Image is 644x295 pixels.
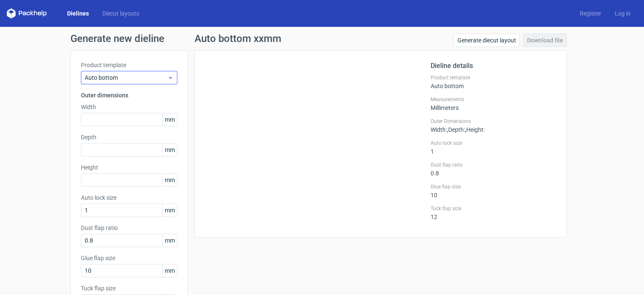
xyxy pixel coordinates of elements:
div: 0.8 [431,162,556,177]
label: Tuck flap size [431,205,556,212]
label: Depth [81,133,177,141]
div: Millimeters [431,96,556,111]
a: Log in [608,9,637,18]
label: Glue flap size [81,254,177,262]
label: Dust flap ratio [81,224,177,232]
div: 1 [431,140,556,155]
label: Auto lock size [81,193,177,202]
label: Outer Dimensions [431,118,556,125]
span: Auto bottom [85,73,167,82]
div: 10 [431,183,556,198]
h3: Outer dimensions [81,91,177,99]
a: Register [573,9,608,18]
h1: Generate new dieline [70,34,574,44]
span: mm [162,144,177,156]
label: Product template [81,61,177,69]
label: Height [81,163,177,172]
span: mm [162,174,177,186]
h1: Auto bottom xxmm [195,34,281,44]
div: 12 [431,205,556,220]
a: Diecut layouts [96,9,146,18]
a: Dielines [60,9,96,18]
span: Width : [431,126,447,133]
h2: Dieline details [431,61,556,71]
label: Tuck flap size [81,284,177,292]
label: Product template [431,74,556,81]
label: Glue flap size [431,183,556,190]
span: mm [162,113,177,126]
div: Auto bottom [431,74,556,89]
label: Width [81,103,177,111]
label: Auto lock size [431,140,556,146]
span: mm [162,204,177,217]
span: , Depth : [447,126,465,133]
span: mm [162,264,177,277]
label: Measurements [431,96,556,103]
a: Generate diecut layout [454,34,520,47]
label: Dust flap ratio [431,162,556,168]
span: , Height : [465,126,485,133]
span: mm [162,234,177,247]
